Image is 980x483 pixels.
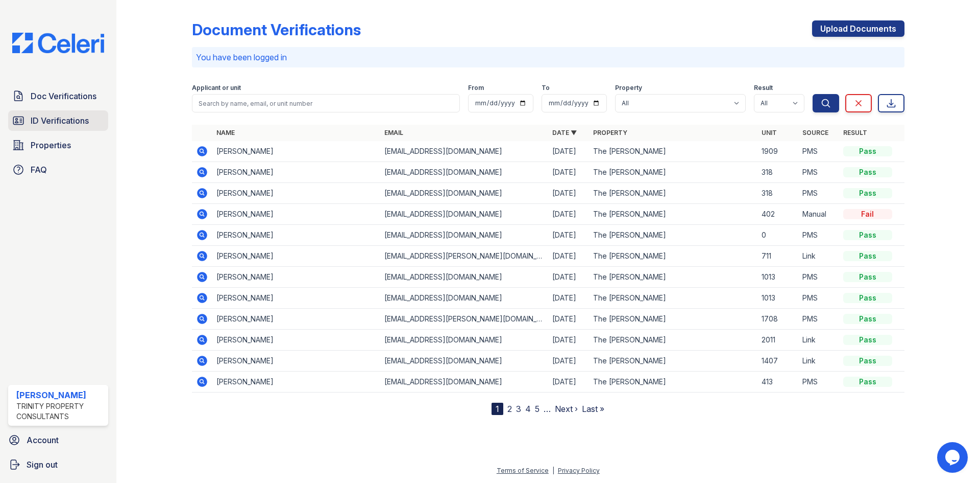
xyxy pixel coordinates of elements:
input: Search by name, email, or unit number [192,94,460,112]
div: Pass [843,230,892,240]
td: [PERSON_NAME] [212,162,380,183]
span: Sign out [27,458,58,471]
td: [EMAIL_ADDRESS][DOMAIN_NAME] [380,183,548,204]
td: PMS [798,162,839,183]
td: [EMAIL_ADDRESS][DOMAIN_NAME] [380,351,548,372]
td: The [PERSON_NAME] [589,309,757,330]
td: [EMAIL_ADDRESS][DOMAIN_NAME] [380,204,548,225]
span: ID Verifications [31,114,89,127]
div: 1 [492,403,503,415]
label: To [542,84,550,92]
div: Pass [843,377,892,387]
td: [PERSON_NAME] [212,372,380,393]
div: Pass [843,188,892,198]
td: [DATE] [548,246,589,267]
td: [DATE] [548,372,589,393]
div: [PERSON_NAME] [16,389,104,401]
td: [PERSON_NAME] [212,288,380,309]
td: Link [798,330,839,351]
a: Property [593,129,627,136]
a: Sign out [4,454,112,475]
a: Email [384,129,403,136]
td: [DATE] [548,204,589,225]
label: From [468,84,484,92]
td: [EMAIL_ADDRESS][PERSON_NAME][DOMAIN_NAME] [380,246,548,267]
span: FAQ [31,164,47,176]
label: Result [754,84,773,92]
td: [PERSON_NAME] [212,267,380,288]
label: Applicant or unit [192,84,241,92]
a: ID Verifications [8,110,108,131]
a: Date ▼ [552,129,577,136]
label: Property [615,84,642,92]
td: 1708 [757,309,798,330]
td: The [PERSON_NAME] [589,225,757,246]
td: Link [798,351,839,372]
a: Result [843,129,867,136]
td: [PERSON_NAME] [212,141,380,162]
a: Properties [8,135,108,155]
td: 318 [757,162,798,183]
td: [EMAIL_ADDRESS][DOMAIN_NAME] [380,267,548,288]
td: [DATE] [548,351,589,372]
td: [DATE] [548,162,589,183]
td: PMS [798,309,839,330]
td: [EMAIL_ADDRESS][DOMAIN_NAME] [380,225,548,246]
div: Fail [843,209,892,219]
span: Account [27,434,59,446]
a: Upload Documents [812,20,904,37]
td: The [PERSON_NAME] [589,162,757,183]
td: [DATE] [548,225,589,246]
td: [PERSON_NAME] [212,183,380,204]
td: 0 [757,225,798,246]
a: Doc Verifications [8,86,108,106]
div: Pass [843,335,892,345]
a: Source [802,129,828,136]
div: Document Verifications [192,20,361,39]
div: Pass [843,356,892,366]
td: [EMAIL_ADDRESS][DOMAIN_NAME] [380,330,548,351]
p: You have been logged in [196,51,900,63]
td: [PERSON_NAME] [212,225,380,246]
td: 402 [757,204,798,225]
td: 1013 [757,288,798,309]
td: 711 [757,246,798,267]
div: Pass [843,251,892,261]
a: Account [4,430,112,450]
a: Next › [555,404,578,414]
td: [DATE] [548,183,589,204]
iframe: chat widget [937,442,970,473]
td: The [PERSON_NAME] [589,204,757,225]
td: [DATE] [548,141,589,162]
div: Pass [843,167,892,177]
td: The [PERSON_NAME] [589,330,757,351]
td: PMS [798,141,839,162]
span: … [544,403,551,415]
td: 1407 [757,351,798,372]
div: Pass [843,314,892,324]
div: Pass [843,272,892,282]
td: 1909 [757,141,798,162]
div: Pass [843,293,892,303]
td: 413 [757,372,798,393]
a: Unit [762,129,777,136]
td: [PERSON_NAME] [212,330,380,351]
div: Trinity Property Consultants [16,401,104,422]
td: PMS [798,288,839,309]
td: 2011 [757,330,798,351]
a: 5 [535,404,540,414]
td: The [PERSON_NAME] [589,141,757,162]
td: 318 [757,183,798,204]
td: [EMAIL_ADDRESS][DOMAIN_NAME] [380,372,548,393]
td: PMS [798,183,839,204]
a: 4 [525,404,531,414]
td: [PERSON_NAME] [212,309,380,330]
td: PMS [798,372,839,393]
td: [DATE] [548,288,589,309]
td: [PERSON_NAME] [212,204,380,225]
td: The [PERSON_NAME] [589,288,757,309]
a: 2 [507,404,512,414]
td: [EMAIL_ADDRESS][DOMAIN_NAME] [380,288,548,309]
td: The [PERSON_NAME] [589,351,757,372]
